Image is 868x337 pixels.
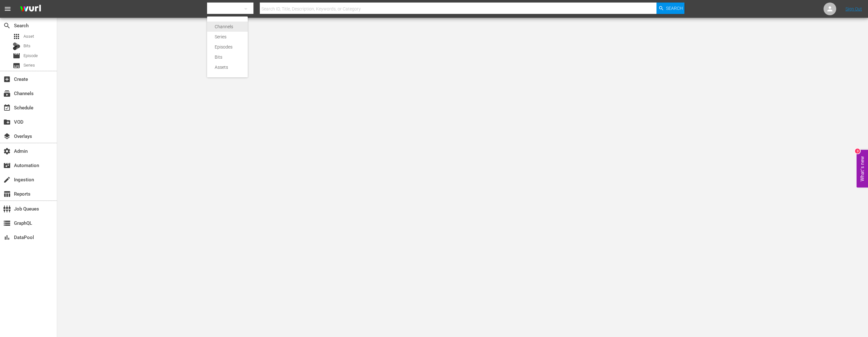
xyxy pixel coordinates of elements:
div: 3 [855,148,860,153]
div: Episodes [215,42,240,52]
button: Open Feedback Widget [857,150,868,187]
div: Bits [215,52,240,62]
div: Channels [215,22,240,32]
div: Assets [215,62,240,72]
div: Series [215,32,240,42]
